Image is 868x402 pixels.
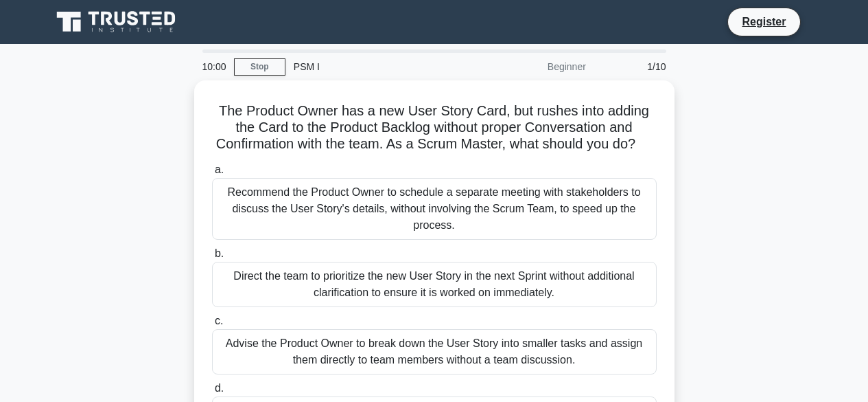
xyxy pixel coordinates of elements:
div: PSM I [285,53,474,80]
div: Beginner [474,53,594,80]
div: 1/10 [594,53,675,80]
span: b. [215,247,224,259]
a: Stop [234,58,285,76]
span: c. [215,315,223,326]
div: 10:00 [194,53,234,80]
a: Register [734,13,794,30]
h5: The Product Owner has a new User Story Card, but rushes into adding the Card to the Product Backl... [211,102,658,153]
div: Recommend the Product Owner to schedule a separate meeting with stakeholders to discuss the User ... [212,178,657,240]
div: Direct the team to prioritize the new User Story in the next Sprint without additional clarificat... [212,262,657,307]
span: a. [215,164,224,175]
span: d. [215,382,224,394]
div: Advise the Product Owner to break down the User Story into smaller tasks and assign them directly... [212,329,657,375]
